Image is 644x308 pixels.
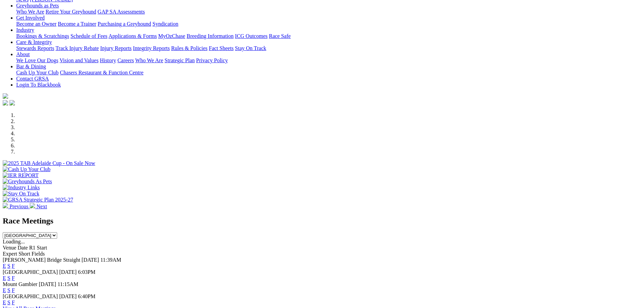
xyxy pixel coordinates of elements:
img: IER REPORT [3,172,39,179]
a: Stay On Track [235,45,266,51]
a: Privacy Policy [196,57,228,63]
span: 11:39AM [100,257,121,263]
span: [GEOGRAPHIC_DATA] [3,269,58,275]
a: GAP SA Assessments [98,9,145,15]
img: facebook.svg [3,100,8,105]
a: Become a Trainer [58,21,96,27]
img: twitter.svg [9,100,15,105]
span: Short [19,251,30,257]
span: 6:40PM [78,293,96,299]
a: E [3,275,6,281]
span: R1 Start [29,245,47,251]
a: About [16,51,30,57]
a: Who We Are [135,57,163,63]
img: Greyhounds As Pets [3,179,52,185]
a: We Love Our Dogs [16,57,58,63]
img: chevron-right-pager-white.svg [30,203,35,208]
a: Bar & Dining [16,64,46,69]
span: Mount Gambier [3,281,38,287]
a: Track Injury Rebate [55,45,99,51]
a: Syndication [152,21,178,27]
a: S [7,287,10,293]
a: Fact Sheets [209,45,234,51]
a: E [3,263,6,269]
a: Injury Reports [100,45,132,51]
a: Login To Blackbook [16,82,61,88]
a: F [12,263,15,269]
a: Industry [16,27,34,33]
a: Contact GRSA [16,76,49,81]
a: Vision and Values [59,57,98,63]
span: Fields [31,251,45,257]
a: Previous [3,204,30,209]
div: Industry [16,33,641,39]
a: Rules & Policies [171,45,208,51]
a: Become an Owner [16,21,56,27]
a: MyOzChase [158,33,185,39]
a: Strategic Plan [165,57,195,63]
div: Greyhounds as Pets [16,9,641,15]
span: Venue [3,245,16,251]
a: History [100,57,116,63]
a: Bookings & Scratchings [16,33,69,39]
a: Get Involved [16,15,45,21]
a: Care & Integrity [16,39,52,45]
div: About [16,57,641,64]
a: S [7,263,10,269]
div: Care & Integrity [16,45,641,51]
img: GRSA Strategic Plan 2025-27 [3,197,73,203]
span: Expert [3,251,17,257]
img: Industry Links [3,185,40,191]
a: Purchasing a Greyhound [98,21,151,27]
img: 2025 TAB Adelaide Cup - On Sale Now [3,160,95,166]
a: Race Safe [269,33,290,39]
span: 6:03PM [78,269,96,275]
span: Loading... [3,239,25,244]
span: [DATE] [81,257,99,263]
a: Applications & Forms [109,33,157,39]
a: Greyhounds as Pets [16,3,59,8]
span: Date [18,245,28,251]
a: E [3,287,6,293]
a: F [12,287,15,293]
img: Stay On Track [3,191,39,197]
a: ICG Outcomes [235,33,267,39]
a: Careers [117,57,134,63]
div: Get Involved [16,21,641,27]
span: 11:15AM [57,281,78,287]
a: S [7,300,10,305]
span: Previous [9,204,28,209]
span: [DATE] [39,281,56,287]
a: Chasers Restaurant & Function Centre [60,70,143,75]
img: logo-grsa-white.png [3,93,8,99]
a: Breeding Information [187,33,234,39]
span: [DATE] [59,293,77,299]
span: [PERSON_NAME] Bridge Straight [3,257,80,263]
a: Stewards Reports [16,45,54,51]
h2: Race Meetings [3,216,641,226]
span: Next [37,204,47,209]
a: F [12,300,15,305]
img: chevron-left-pager-white.svg [3,203,8,208]
img: Cash Up Your Club [3,166,50,172]
a: Retire Your Greyhound [46,9,96,15]
div: Bar & Dining [16,70,641,76]
a: Who We Are [16,9,44,15]
a: Schedule of Fees [70,33,107,39]
a: S [7,275,10,281]
a: F [12,275,15,281]
a: Next [30,204,47,209]
a: E [3,300,6,305]
span: [DATE] [59,269,77,275]
span: [GEOGRAPHIC_DATA] [3,293,58,299]
a: Integrity Reports [133,45,170,51]
a: Cash Up Your Club [16,70,58,75]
